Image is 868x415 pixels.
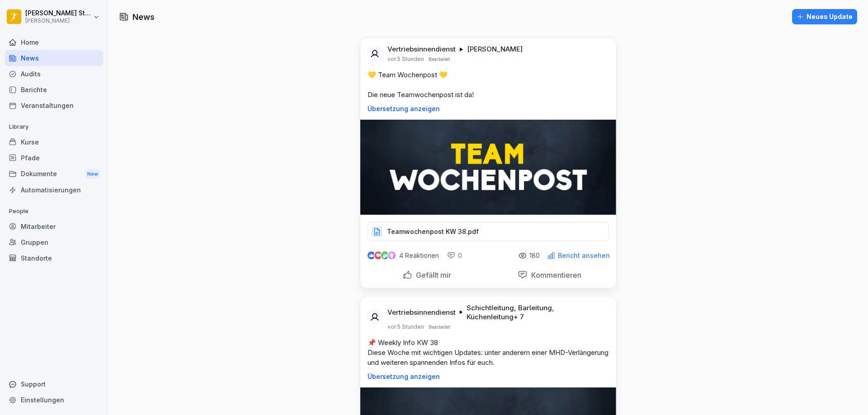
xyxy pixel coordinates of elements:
[5,66,103,82] a: Audits
[368,338,609,368] p: 📌 Weekly Info KW 38 Diese Woche mit wichtigen Updates: unter anderem einer MHD-Verlängerung und w...
[388,252,396,260] img: inspiring
[5,166,103,182] div: Dokumente
[5,34,103,50] a: Home
[5,219,103,234] a: Mitarbeiter
[5,82,103,98] a: Berichte
[5,250,103,266] a: Standorte
[399,252,439,259] p: 4 Reaktionen
[797,12,853,22] div: Neues Update
[360,120,616,215] img: khk1kv38m7cuar4h1xtzxcv9.png
[368,70,609,100] p: 💛 Team Wochenpost 💛 Die neue Teamwochenpost ist da!
[368,252,375,259] img: like
[368,230,609,239] a: Teamwochenpost KW 38.pdf
[5,182,103,198] a: Automatisierungen
[5,98,103,113] a: Veranstaltungen
[132,11,155,23] h1: News
[412,270,451,280] p: Gefällt mir
[5,392,103,408] a: Einstellungen
[5,204,103,219] p: People
[25,18,91,24] p: [PERSON_NAME]
[5,150,103,166] a: Pfade
[387,45,456,54] p: Vertriebsinnendienst
[558,252,610,259] p: Bericht ansehen
[429,323,450,331] p: Bearbeitet
[368,373,609,380] p: Übersetzung anzeigen
[375,252,382,259] img: love
[5,376,103,392] div: Support
[25,9,91,17] p: [PERSON_NAME] Stambolov
[387,308,456,317] p: Vertriebsinnendienst
[5,166,103,182] a: DokumenteNew
[528,270,581,280] p: Kommentieren
[5,134,103,150] a: Kurse
[429,56,450,63] p: Bearbeitet
[447,251,462,260] div: 0
[5,120,103,134] p: Library
[387,56,424,63] p: vor 5 Stunden
[381,252,389,259] img: celebrate
[5,234,103,250] a: Gruppen
[467,303,605,322] p: Schichtleitung, Barleitung, Küchenleitung + 7
[368,105,609,112] p: Übersetzung anzeigen
[467,45,523,54] p: [PERSON_NAME]
[792,9,857,24] button: Neues Update
[85,169,100,179] div: New
[529,252,540,259] p: 180
[387,323,424,331] p: vor 5 Stunden
[387,227,479,236] p: Teamwochenpost KW 38.pdf
[5,50,103,66] a: News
